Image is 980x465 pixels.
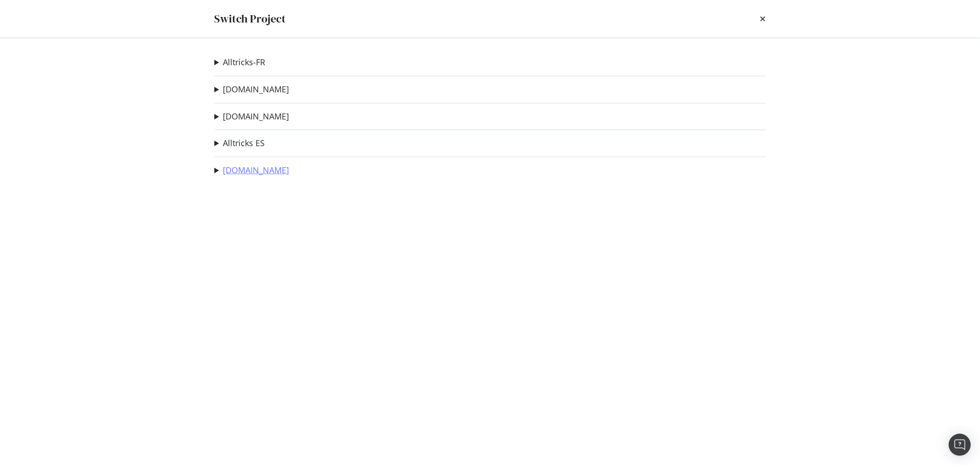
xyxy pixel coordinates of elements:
summary: [DOMAIN_NAME] [215,111,289,123]
a: Alltricks-FR [223,57,266,67]
div: times [760,11,766,27]
summary: [DOMAIN_NAME] [215,84,289,96]
summary: [DOMAIN_NAME] [215,164,289,176]
div: Switch Project [215,11,286,27]
a: [DOMAIN_NAME] [223,112,289,121]
div: Open Intercom Messenger [949,434,971,456]
a: [DOMAIN_NAME] [223,165,289,175]
a: Alltricks ES [223,138,265,148]
summary: Alltricks-FR [215,57,266,68]
a: [DOMAIN_NAME] [223,85,289,94]
summary: Alltricks ES [215,137,265,149]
